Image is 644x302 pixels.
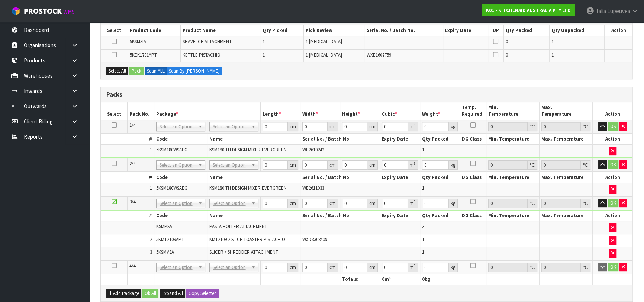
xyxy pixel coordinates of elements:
[593,211,632,221] th: Action
[380,134,420,145] th: Expiry Date
[207,172,300,183] th: Name
[540,102,593,120] th: Max. Temperature
[154,211,207,221] th: Code
[328,263,338,272] div: cm
[24,6,62,16] span: ProStock
[106,289,141,298] button: Add Package
[449,160,458,170] div: kg
[408,122,418,131] div: m
[420,211,460,221] th: Qty Packed
[209,147,287,153] span: KSM180 TH DESIGN MIXER EVERGREEN
[300,102,340,120] th: Width
[213,122,248,131] span: Select an Option
[300,172,380,183] th: Serial No. / Batch No.
[408,160,418,170] div: m
[183,52,220,58] span: KETTLE PISTACHIO
[129,67,144,75] button: Pack
[213,263,248,272] span: Select an Option
[422,249,424,255] span: 1
[414,123,416,128] sup: 3
[129,160,136,167] span: 2/4
[328,122,338,131] div: cm
[503,25,549,36] th: Qty Packed
[422,276,425,282] span: 0
[581,263,590,272] div: ℃
[128,25,181,36] th: Product Code
[486,7,571,13] strong: K01 - KITCHENAID AUSTRALIA PTY LTD
[488,25,503,36] th: UP
[160,161,195,170] span: Select an Option
[129,263,136,269] span: 4/4
[422,236,424,242] span: 1
[154,102,260,120] th: Package
[551,38,554,45] span: 1
[150,223,152,229] span: 1
[367,122,378,131] div: cm
[506,38,508,45] span: 0
[420,172,460,183] th: Qty Packed
[156,223,172,229] span: KSMPSA
[443,25,488,36] th: Expiry Date
[449,263,458,272] div: kg
[486,134,540,145] th: Min. Temperature
[506,52,508,58] span: 0
[101,102,128,120] th: Select
[367,160,378,170] div: cm
[302,236,327,242] span: WXD3308409
[367,263,378,272] div: cm
[160,199,195,208] span: Select an Option
[106,67,128,75] button: Select All
[150,236,152,242] span: 2
[380,172,420,183] th: Expiry Date
[593,102,632,120] th: Action
[288,199,298,208] div: cm
[207,211,300,221] th: Name
[260,102,300,120] th: Length
[581,199,590,208] div: ℃
[422,223,424,229] span: 3
[213,199,248,208] span: Select an Option
[260,25,304,36] th: Qty Picked
[154,134,207,145] th: Code
[150,147,152,153] span: 1
[422,185,424,191] span: 1
[382,276,384,282] span: 0
[420,274,460,285] th: kg
[367,199,378,208] div: cm
[581,122,590,131] div: ℃
[209,249,278,255] span: SLICER / SHREDDER ATTACHMENT
[551,52,554,58] span: 1
[422,147,424,153] span: 1
[540,211,593,221] th: Max. Temperature
[106,91,627,98] h3: Packs
[128,102,154,120] th: Pack No.
[300,134,380,145] th: Serial No. / Batch No.
[449,199,458,208] div: kg
[288,160,298,170] div: cm
[213,161,248,170] span: Select an Option
[414,199,416,204] sup: 3
[306,38,342,45] span: 1 [MEDICAL_DATA]
[160,122,195,131] span: Select an Option
[302,147,324,153] span: WE2610242
[340,102,380,120] th: Height
[162,290,183,296] span: Expand All
[380,102,420,120] th: Cubic
[306,52,342,58] span: 1 [MEDICAL_DATA]
[540,172,593,183] th: Max. Temperature
[340,274,380,285] th: Totals:
[414,161,416,166] sup: 3
[528,122,537,131] div: ℃
[607,7,630,15] span: Lupeuvea
[181,25,260,36] th: Product Name
[101,211,154,221] th: #
[101,172,154,183] th: #
[183,38,232,45] span: SHAVE ICE ATTACHMENT
[209,185,287,191] span: KSM180 TH DESIGN MIXER EVERGREEN
[63,8,75,15] small: WMS
[288,263,298,272] div: cm
[288,122,298,131] div: cm
[129,199,136,205] span: 3/4
[420,102,460,120] th: Weight
[11,6,20,16] img: cube-alt.png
